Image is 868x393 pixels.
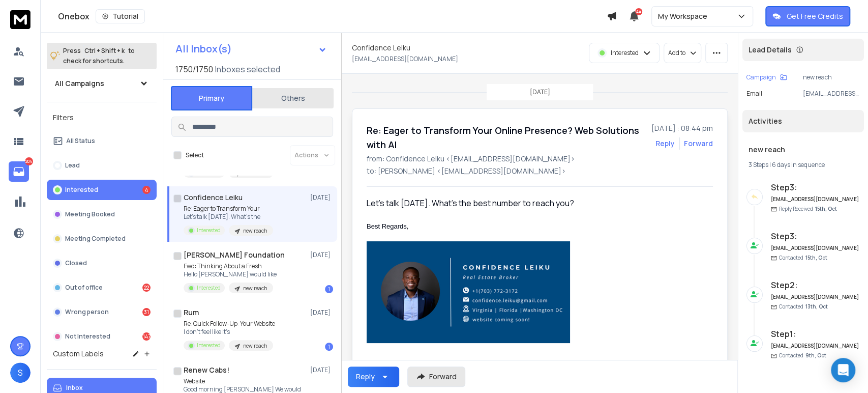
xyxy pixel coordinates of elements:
p: Interested [197,227,221,234]
span: 15th, Oct [805,254,827,261]
p: [DATE] [310,308,333,317]
p: Interested [611,49,639,57]
button: Meeting Completed [47,229,157,249]
p: Lead Details [749,45,792,55]
p: Add to [668,49,685,57]
div: Let’s talk [DATE]. What’s the best number to reach you? [367,197,664,388]
p: Meeting Booked [65,210,115,218]
h1: [PERSON_NAME] Foundation [184,250,285,260]
h1: new reach [749,145,858,155]
button: All Campaigns [47,73,157,94]
p: Contacted [779,303,828,311]
p: All Status [66,137,95,145]
h6: Step 1 : [771,328,860,340]
p: My Workspace [658,11,711,21]
h1: Confidence Leiku [184,192,243,203]
p: [DATE] [310,193,333,202]
h6: Step 3 : [771,230,860,242]
span: 3 Steps [749,160,768,169]
p: Wrong person [65,308,109,316]
p: Hello [PERSON_NAME] would like [184,270,277,278]
span: 9th, Oct [805,352,826,359]
p: to: [PERSON_NAME] <[EMAIL_ADDRESS][DOMAIN_NAME]> [367,166,713,176]
button: Tutorial [96,9,145,23]
h6: [EMAIL_ADDRESS][DOMAIN_NAME] [771,293,860,301]
div: Reply [356,372,375,382]
p: Interested [197,284,221,292]
h3: Filters [47,110,157,125]
h6: Step 3 : [771,181,860,193]
p: Re: Eager to Transform Your [184,205,273,213]
h6: [EMAIL_ADDRESS][DOMAIN_NAME] [771,244,860,252]
span: 6 days in sequence [772,160,825,169]
span: 1750 / 1750 [175,63,213,75]
p: new reach [243,227,267,235]
span: 15th, Oct [815,205,837,212]
button: Meeting Booked [47,204,157,224]
div: | [749,161,858,169]
p: I don't feel like it's [184,328,275,336]
div: 147 [142,332,151,341]
p: Interested [197,342,221,349]
p: [EMAIL_ADDRESS][DOMAIN_NAME] [803,90,860,98]
p: Lead [65,161,80,170]
button: Forward [407,367,465,387]
p: from: Confidence Leiku <[EMAIL_ADDRESS][DOMAIN_NAME]> [367,154,713,164]
p: Meeting Completed [65,235,126,243]
h1: Confidence Leiku [352,43,410,53]
h1: All Inbox(s) [175,44,232,54]
span: 44 [635,8,642,15]
p: Press to check for shortcuts. [63,46,135,66]
p: Out of office [65,284,103,292]
button: Out of office22 [47,277,157,298]
h3: Custom Labels [53,349,104,359]
p: Re: Quick Follow-Up: Your Website [184,320,275,328]
p: Reply Received [779,205,837,213]
div: 1 [325,285,333,293]
button: All Inbox(s) [167,39,335,59]
p: new reach [243,342,267,350]
button: Interested4 [47,180,157,200]
button: Campaign [746,73,787,81]
p: new reach [243,285,267,292]
button: Get Free Credits [765,6,850,26]
img: AIorK4zPuV1gPIYHCoBJngv1MxsQ__odv6el3AXc2Oje82zEDm0m0RE8bHVtKiVA4K006Y4nQabdQC5GMr6v [367,241,570,343]
p: Email [746,90,762,98]
div: 22 [142,284,151,292]
div: Onebox [58,9,607,23]
label: Select [186,151,204,159]
button: Reply [655,138,675,149]
p: Fwd: Thinking About a Fresh [184,262,277,270]
button: S [10,362,31,383]
div: Open Intercom Messenger [831,358,855,382]
button: Wrong person31 [47,302,157,322]
p: 204 [25,157,33,165]
div: 1 [325,343,333,351]
button: Primary [171,86,252,110]
p: Not Interested [65,332,110,341]
span: 13th, Oct [805,303,828,310]
div: Activities [742,110,864,132]
button: Reply [348,367,399,387]
button: Closed [47,253,157,273]
button: Others [252,87,334,109]
h6: [EMAIL_ADDRESS][DOMAIN_NAME] [771,342,860,350]
h6: Step 2 : [771,279,860,291]
a: 204 [9,161,29,182]
p: Get Free Credits [787,11,843,21]
p: Interested [65,186,98,194]
div: Forward [684,138,713,149]
h1: Rum [184,307,199,318]
span: Ctrl + Shift + k [83,45,126,57]
p: Closed [65,259,87,267]
p: [DATE] [310,366,333,374]
p: [DATE] : 08:44 pm [651,123,713,133]
div: 4 [142,186,151,194]
p: Inbox [66,384,83,392]
p: [DATE] [310,251,333,259]
p: Let’s talk [DATE]. What’s the [184,213,273,221]
button: Not Interested147 [47,326,157,347]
